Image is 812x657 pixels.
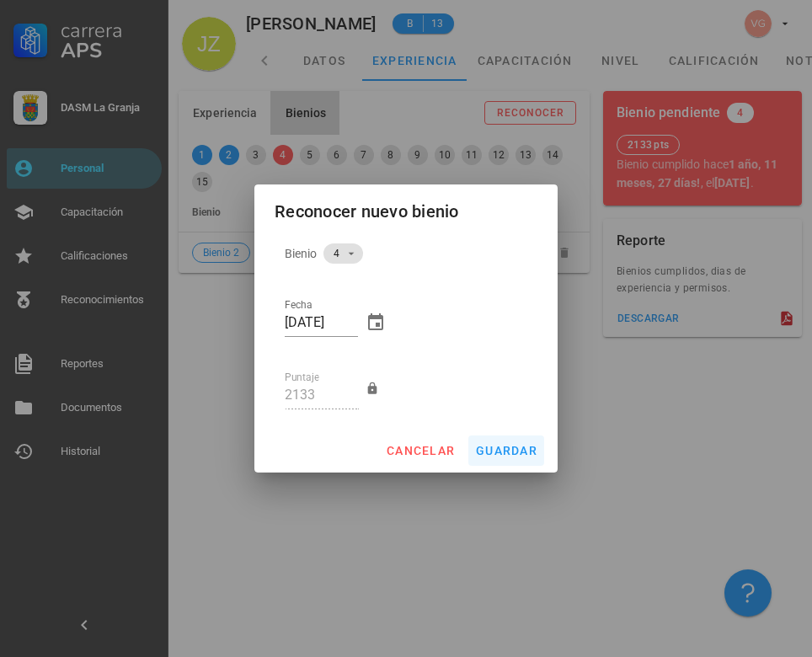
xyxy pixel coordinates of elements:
label: Fecha [285,299,312,312]
span: cancelar [386,444,455,457]
span: 4 [334,243,353,264]
span: guardar [475,444,537,457]
button: cancelar [379,435,462,466]
div: Bienio [285,243,363,264]
div: Reconocer nuevo bienio [275,198,459,225]
label: Puntaje [285,371,319,384]
button: guardar [468,435,544,466]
